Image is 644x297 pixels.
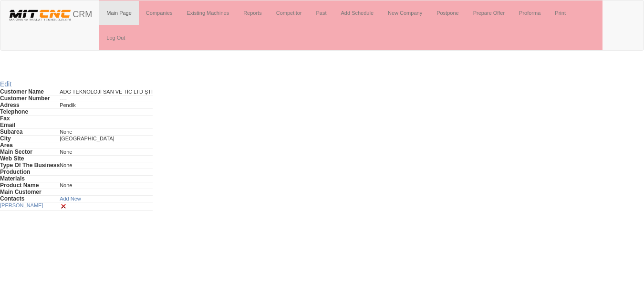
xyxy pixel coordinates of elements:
a: Reports [236,1,269,25]
a: Existing Machines [180,1,237,25]
a: Add Schedule [334,1,381,25]
img: Edit [60,202,67,210]
td: [GEOGRAPHIC_DATA] [60,136,153,142]
a: CRM [0,0,99,24]
img: header.png [8,8,73,22]
a: Log Out [99,26,132,50]
a: Add New [60,196,81,202]
a: New Company [381,1,429,25]
a: Prepare Offer [466,1,512,25]
td: ---- [60,95,153,102]
a: Main Page [99,1,139,25]
a: Print [548,1,573,25]
td: None [60,129,153,136]
td: None [60,149,153,156]
a: Companies [139,1,180,25]
a: Competitor [269,1,309,25]
td: None [60,162,153,169]
a: Past [309,1,333,25]
a: Postpone [429,1,466,25]
a: Proforma [512,1,548,25]
td: Pendik [60,102,153,109]
td: ADG TEKNOLOJİ SAN VE TİC LTD ŞTİ [60,89,153,95]
td: None [60,182,153,189]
